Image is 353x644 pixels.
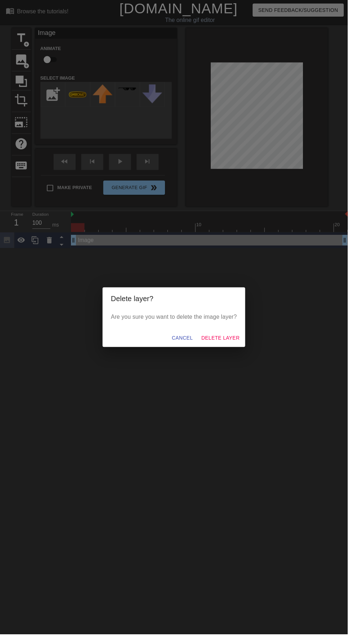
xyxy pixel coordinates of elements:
[204,339,243,348] span: Delete Layer
[201,336,246,350] button: Delete Layer
[174,339,196,348] span: Cancel
[113,298,241,309] h2: Delete layer?
[113,318,241,326] p: Are you sure you want to delete the image layer?
[171,336,198,350] button: Cancel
